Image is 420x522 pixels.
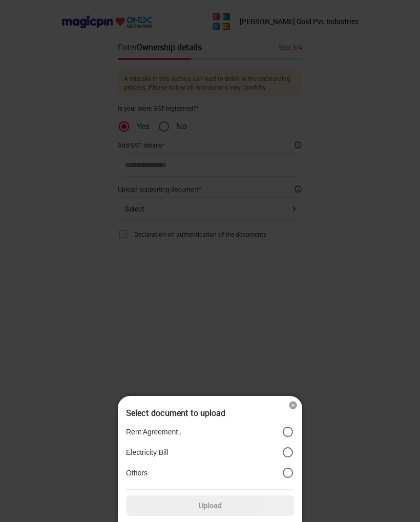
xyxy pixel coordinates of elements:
img: cross_icon.7ade555c.svg [288,400,298,410]
p: Electricity Bill [126,448,168,457]
div: position [126,422,294,483]
p: Rent Agreement.. [126,427,182,436]
p: Others [126,468,148,477]
div: Select document to upload [126,408,294,417]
